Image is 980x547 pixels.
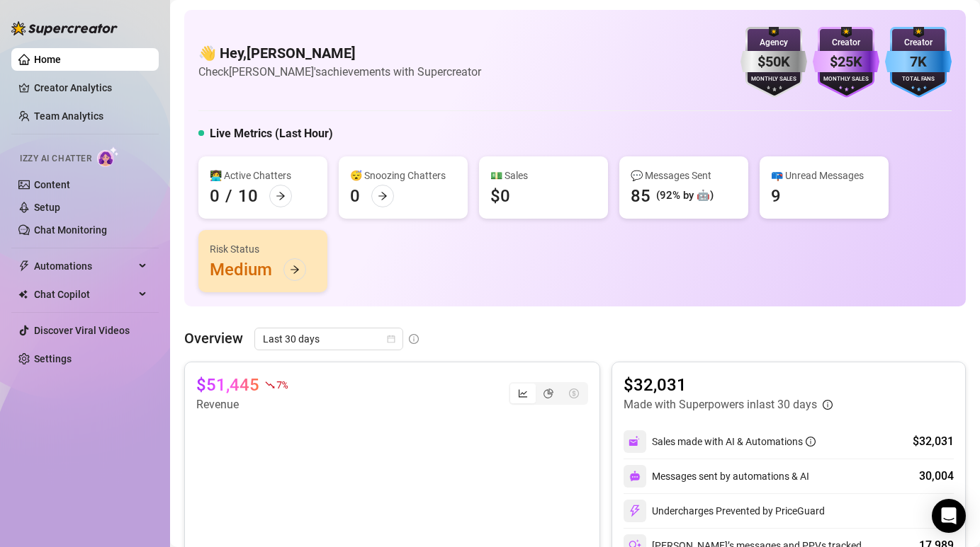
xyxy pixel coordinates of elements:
[631,185,650,207] div: 85
[813,36,879,50] div: Creator
[569,388,579,398] span: dollar-circle
[771,185,781,207] div: 9
[20,152,91,166] span: Izzy AI Chatter
[509,382,588,405] div: segmented control
[543,388,553,398] span: pie-chart
[885,51,952,73] div: 7K
[629,505,641,517] img: svg%3e
[629,471,641,482] img: svg%3e
[631,168,737,183] div: 💬 Messages Sent
[913,433,954,450] div: $32,031
[210,241,316,257] div: Risk Status
[198,63,481,81] article: Check [PERSON_NAME]'s achievements with Supercreator
[885,36,952,50] div: Creator
[196,374,259,396] article: $51,445
[624,465,809,488] div: Messages sent by automations & AI
[34,54,61,65] a: Home
[771,168,877,183] div: 📪 Unread Messages
[210,185,220,207] div: 0
[184,328,243,349] article: Overview
[34,255,135,277] span: Automations
[885,75,952,84] div: Total Fans
[350,168,456,183] div: 😴 Snoozing Chatters
[624,374,833,396] article: $32,031
[806,437,816,447] span: info-circle
[34,283,135,306] span: Chat Copilot
[210,125,333,142] h5: Live Metrics (Last Hour)
[196,396,287,413] article: Revenue
[885,27,952,98] img: blue-badge-DgoSNQY1.svg
[34,76,147,99] a: Creator Analytics
[490,185,510,207] div: $0
[813,27,879,98] img: purple-badge-B9DA21FR.svg
[490,168,597,183] div: 💵 Sales
[18,289,28,299] img: Chat Copilot
[350,185,360,207] div: 0
[813,51,879,73] div: $25K
[740,75,807,84] div: Monthly Sales
[656,188,714,205] div: (92% by 🤖)
[97,146,119,167] img: AI Chatter
[34,110,103,122] a: Team Analytics
[624,396,817,413] article: Made with Superpowers in last 30 days
[652,434,816,449] div: Sales made with AI & Automations
[34,202,60,213] a: Setup
[276,378,287,391] span: 7 %
[624,500,825,522] div: Undercharges Prevented by PriceGuard
[387,335,395,343] span: calendar
[823,400,833,410] span: info-circle
[34,179,70,190] a: Content
[740,27,807,98] img: silver-badge-roxG0hHS.svg
[198,43,481,63] h4: 👋 Hey, [PERSON_NAME]
[740,36,807,50] div: Agency
[18,260,30,272] span: thunderbolt
[11,21,118,35] img: logo-BBDzfeDw.svg
[34,325,130,336] a: Discover Viral Videos
[210,168,316,183] div: 👩‍💻 Active Chatters
[518,388,528,398] span: line-chart
[409,334,419,344] span: info-circle
[34,353,72,364] a: Settings
[378,191,388,201] span: arrow-right
[276,191,286,201] span: arrow-right
[290,265,300,275] span: arrow-right
[265,380,275,390] span: fall
[813,75,879,84] div: Monthly Sales
[263,328,395,350] span: Last 30 days
[34,224,107,236] a: Chat Monitoring
[740,51,807,73] div: $50K
[919,468,954,485] div: 30,004
[932,499,966,533] div: Open Intercom Messenger
[238,185,258,207] div: 10
[629,435,641,448] img: svg%3e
